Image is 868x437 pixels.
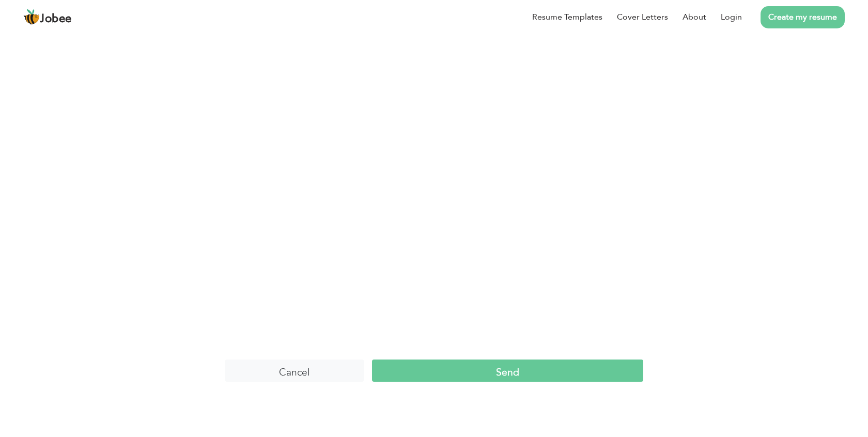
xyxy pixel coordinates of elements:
a: About [683,11,706,23]
a: Jobee [23,9,72,25]
a: Resume Templates [532,11,602,23]
input: Send [372,360,643,382]
img: jobee.io [23,9,40,25]
a: Login [721,11,742,23]
a: Cover Letters [617,11,668,23]
a: Create my resume [761,6,845,28]
span: Jobee [40,13,72,25]
input: Cancel [225,360,364,382]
